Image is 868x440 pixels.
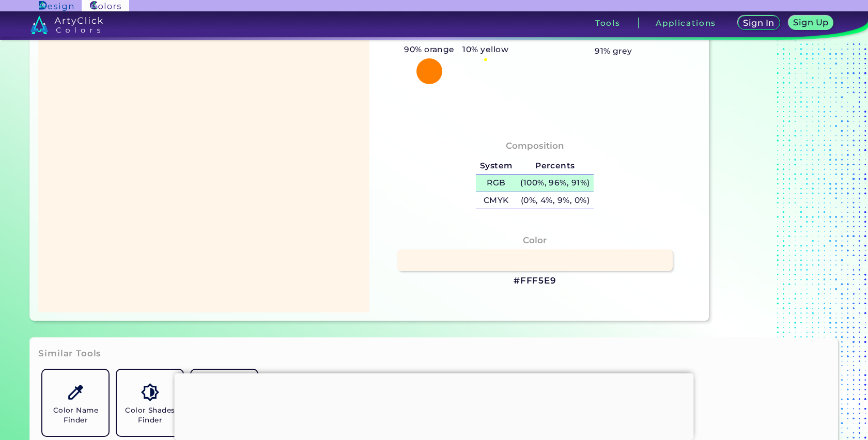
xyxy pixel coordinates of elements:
[400,43,458,56] h5: 90% orange
[595,44,632,58] h5: 91% grey
[175,373,694,437] iframe: Advertisement
[187,366,261,440] a: Color Names Dictionary
[516,175,594,192] h5: (100%, 96%, 91%)
[459,43,513,56] h5: 10% yellow
[516,192,594,209] h5: (0%, 4%, 9%, 0%)
[141,383,159,401] img: icon_color_shades.svg
[514,275,556,287] h3: #FFF5E9
[39,1,73,11] img: ArtyClick Design logo
[30,15,103,34] img: logo_artyclick_colors_white.svg
[790,17,831,30] a: Sign Up
[506,138,564,153] h4: Composition
[740,17,778,30] a: Sign In
[795,19,827,26] h5: Sign Up
[745,19,773,27] h5: Sign In
[476,175,516,192] h5: RGB
[476,192,516,209] h5: CMYK
[523,233,547,248] h4: Color
[67,383,85,401] img: icon_color_name_finder.svg
[113,366,187,440] a: Color Shades Finder
[38,366,113,440] a: Color Name Finder
[656,19,716,27] h3: Applications
[47,405,104,425] h5: Color Name Finder
[476,158,516,175] h5: System
[121,405,179,425] h5: Color Shades Finder
[516,158,594,175] h5: Percents
[595,19,621,27] h3: Tools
